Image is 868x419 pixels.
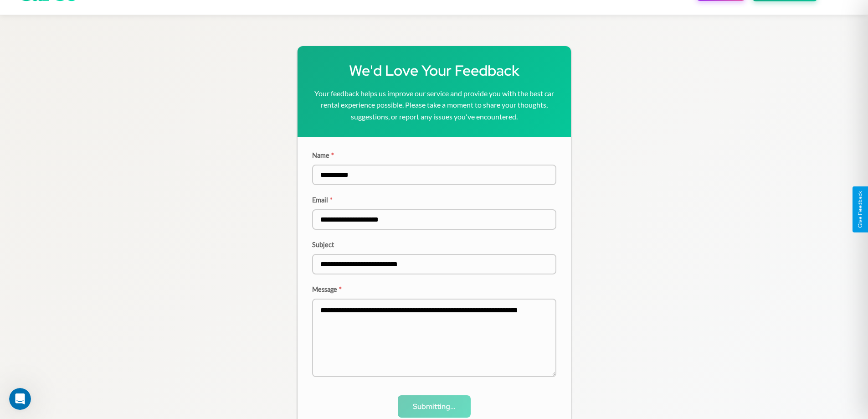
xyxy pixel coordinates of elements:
div: Give Feedback [857,191,863,228]
label: Name [312,151,556,159]
label: Message [312,285,556,293]
h1: We'd Love Your Feedback [312,61,556,80]
iframe: Intercom live chat [9,388,31,410]
label: Subject [312,241,556,248]
label: Email [312,196,556,204]
p: Your feedback helps us improve our service and provide you with the best car rental experience po... [312,88,556,123]
button: Submitting... [398,395,471,418]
